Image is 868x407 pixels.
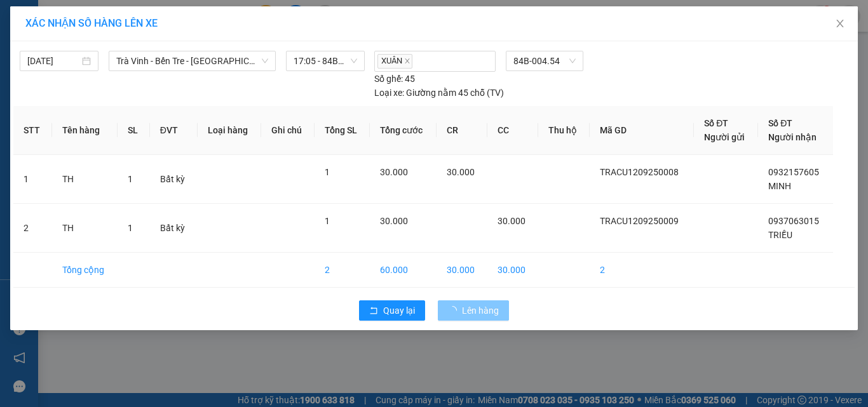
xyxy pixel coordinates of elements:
th: Ghi chú [261,106,315,155]
span: 30.000 [447,167,475,177]
span: Số ĐT [704,118,728,128]
span: Gửi: [11,12,31,25]
span: Số ghế: [374,72,403,86]
th: Thu hộ [538,106,590,155]
span: rollback [369,306,378,316]
th: CR [437,106,487,155]
span: 0937063015 [768,216,819,226]
span: 30.000 [380,167,408,177]
span: Người nhận [768,132,817,142]
button: Close [822,6,858,42]
td: 2 [13,204,52,253]
button: rollbackQuay lại [359,300,425,321]
div: 30.000 [81,80,213,98]
span: 1 [325,216,330,226]
span: Người gửi [704,132,745,142]
span: TRACU1209250009 [600,216,679,226]
th: Tổng SL [315,106,370,155]
th: ĐVT [150,106,198,155]
td: 2 [315,253,370,288]
td: TH [52,155,118,204]
span: loading [448,306,462,315]
span: 30.000 [498,216,526,226]
div: Trà Cú [11,11,74,26]
input: 12/09/2025 [27,54,79,68]
button: Lên hàng [438,300,509,321]
td: 1 [13,155,52,204]
span: Số ĐT [768,118,792,128]
span: 0932157605 [768,167,819,177]
td: Tổng cộng [52,253,118,288]
th: Mã GD [590,106,694,155]
div: 45 [374,72,415,86]
div: 0937063015 [83,55,212,72]
span: TRACU1209250008 [600,167,679,177]
span: down [261,57,269,65]
span: Quay lại [383,304,415,317]
div: TRIỀU [83,39,212,55]
th: SL [118,106,150,155]
span: Nhận: [83,11,113,24]
span: 1 [128,174,133,184]
span: close [404,58,410,64]
span: Lên hàng [462,304,499,317]
td: 30.000 [437,253,487,288]
span: 17:05 - 84B-004.54 [294,51,357,70]
span: 30.000 [380,216,408,226]
th: CC [487,106,538,155]
span: MINH [768,181,791,191]
th: Tên hàng [52,106,118,155]
span: CC : [81,83,98,97]
span: 1 [128,223,133,233]
th: Tổng cước [370,106,436,155]
div: [GEOGRAPHIC_DATA] [83,11,212,39]
span: Trà Vinh - Bến Tre - Sài Gòn [116,51,268,70]
td: 2 [590,253,694,288]
span: XUÂN [377,54,412,69]
td: TH [52,204,118,253]
th: STT [13,106,52,155]
th: Loại hàng [198,106,261,155]
span: close [835,18,845,29]
td: Bất kỳ [150,155,198,204]
span: XÁC NHẬN SỐ HÀNG LÊN XE [25,17,158,29]
span: 84B-004.54 [513,51,576,70]
td: 60.000 [370,253,436,288]
div: Giường nằm 45 chỗ (TV) [374,86,504,100]
span: 1 [325,167,330,177]
td: 30.000 [487,253,538,288]
td: Bất kỳ [150,204,198,253]
span: Loại xe: [374,86,404,100]
span: TRIỀU [768,230,792,240]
